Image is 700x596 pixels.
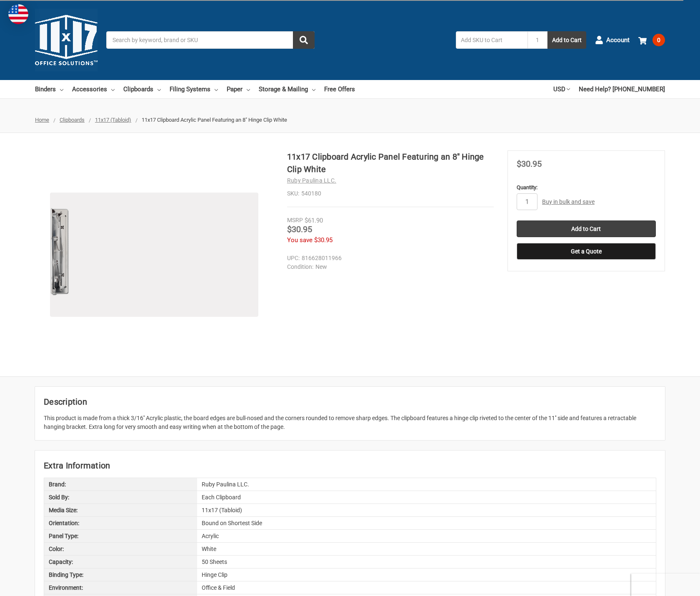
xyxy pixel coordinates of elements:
a: 0 [638,29,665,51]
a: Home [35,117,49,123]
h2: Description [44,396,656,408]
a: USD [553,80,570,98]
div: 50 Sheets [197,556,656,568]
input: Add to Cart [517,220,656,237]
a: Storage & Mailing [259,80,315,98]
div: Each Clipboard [197,491,656,503]
div: Hinge Clip [197,568,656,581]
a: Buy in bulk and save [542,198,595,205]
label: Quantity: [517,183,656,192]
a: Clipboards [60,117,85,123]
span: 0 [652,34,665,46]
span: 11x17 Clipboard Acrylic Panel Featuring an 8" Hinge Clip White [142,117,287,123]
img: 11x17 Clipboard Acrylic Panel Featuring an 8" Hinge Clip White [50,150,258,359]
div: Environment: [44,581,197,594]
span: Account [606,35,630,45]
span: $30.95 [314,236,332,244]
h1: 11x17 Clipboard Acrylic Panel Featuring an 8" Hinge Clip White [287,150,494,175]
dd: 816628011966 [287,254,490,263]
a: Filing Systems [170,80,218,98]
div: Sold By: [44,491,197,503]
img: duty and tax information for United States [8,4,28,24]
input: Search by keyword, brand or SKU [106,31,315,49]
a: 11x17 (Tabloid) [95,117,131,123]
a: Free Offers [324,80,355,98]
span: $30.95 [287,224,312,234]
div: 11x17 (Tabloid) [197,504,656,516]
a: Need Help? [PHONE_NUMBER] [579,80,665,98]
div: Orientation: [44,517,197,529]
span: $30.95 [517,159,542,169]
button: Get a Quote [517,243,656,260]
dt: UPC: [287,254,300,263]
span: You save [287,236,312,244]
a: Clipboards [123,80,161,98]
div: Acrylic [197,530,656,542]
a: Paper [227,80,250,98]
button: Add to Cart [547,31,586,49]
dt: Condition: [287,263,313,271]
a: Account [595,29,630,51]
dd: New [287,263,490,271]
div: MSRP [287,216,303,225]
div: Office & Field [197,581,656,594]
a: Accessories [72,80,115,98]
div: Bound on Shortest Side [197,517,656,529]
iframe: Google Customer Reviews [631,573,700,596]
div: Panel Type: [44,530,197,542]
img: 11x17.com [35,9,97,71]
a: Binders [35,80,63,98]
div: Capacity: [44,556,197,568]
div: Brand: [44,478,197,491]
div: Color: [44,543,197,555]
input: Add SKU to Cart [456,31,527,49]
h2: Extra Information [44,459,656,472]
span: $61.90 [305,217,323,224]
dd: 540180 [287,189,494,198]
div: White [197,543,656,555]
div: Ruby Paulina LLC. [197,478,656,491]
div: This product is made from a thick 3/16'' Acrylic plastic, the board edges are bull-nosed and the ... [44,414,656,431]
dt: SKU: [287,189,299,198]
a: Ruby Paulina LLC. [287,177,336,184]
div: Binding Type: [44,568,197,581]
div: Media Size: [44,504,197,516]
